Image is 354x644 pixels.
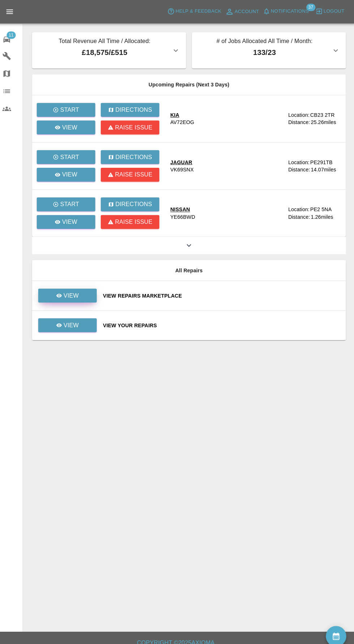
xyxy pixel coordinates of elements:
[310,110,334,117] div: CB23 2TR
[41,46,173,57] p: £18,575 / £515
[310,210,339,218] div: 1.26 miles
[65,215,80,223] p: View
[41,318,99,324] a: View
[40,119,98,133] a: View
[167,6,224,17] button: Help & Feedback
[117,168,154,177] p: Raise issue
[63,197,82,206] p: Start
[224,6,261,17] a: Account
[288,157,339,171] a: Location:PE291TBDistance:14.07miles
[41,289,99,294] a: View
[313,6,345,17] button: Logout
[40,212,98,226] a: View
[35,32,187,68] button: Total Revenue All Time / Allocated:£18,575/£515
[193,32,345,68] button: # of Jobs Allocated All Time / Month:133/23
[310,203,331,210] div: PE2 5NA
[172,117,195,124] div: AV72EOG
[105,317,339,325] a: View Your Repairs
[310,157,332,164] div: PE291TB
[172,157,195,164] div: JAGUAR
[10,31,19,38] span: 11
[41,285,99,299] a: View
[261,6,310,17] button: Notifications
[199,46,331,57] p: 133 / 23
[288,164,310,171] div: Distance:
[66,287,81,296] p: View
[325,618,345,638] button: availability
[40,102,98,115] button: Start
[66,317,81,325] p: View
[310,164,339,171] div: 14.07 miles
[288,203,309,210] div: Location:
[63,104,82,113] p: Start
[172,110,282,124] a: KIAAV72EOG
[288,110,339,124] a: Location:CB23 2TRDistance:25.26miles
[65,121,80,130] p: View
[199,36,331,46] p: # of Jobs Allocated All Time / Month:
[172,210,196,218] div: YE66BWD
[103,102,161,115] button: Directions
[117,197,154,206] p: Directions
[117,104,154,113] p: Directions
[310,117,339,124] div: 25.26 miles
[41,314,99,328] a: View
[288,203,339,218] a: Location:PE2 5NADistance:1.26miles
[288,110,309,117] div: Location:
[117,215,154,223] p: Raise issue
[35,257,345,277] th: All Repairs
[103,148,161,162] button: Directions
[63,151,82,159] p: Start
[103,212,161,226] button: Raise issue
[41,36,173,46] p: Total Revenue All Time / Allocated:
[117,121,154,130] p: Raise issue
[103,195,161,209] button: Directions
[172,203,196,210] div: NISSAN
[6,630,348,640] h6: Copyright © 2025 Axioma
[117,151,154,159] p: Directions
[4,3,22,20] button: Open drawer
[35,73,345,94] th: Upcoming Repairs (Next 3 Days)
[323,7,344,16] span: Logout
[172,203,282,218] a: NISSANYE66BWD
[40,195,98,209] button: Start
[172,110,195,117] div: KIA
[177,7,222,16] span: Help & Feedback
[288,157,309,164] div: Location:
[306,4,315,11] span: 37
[103,166,161,179] button: Raise issue
[172,164,195,171] div: VK69SNX
[172,157,282,171] a: JAGUARVK69SNX
[103,119,161,133] button: Raise issue
[271,7,308,16] span: Notifications
[40,148,98,162] button: Start
[40,166,98,179] a: View
[288,210,310,218] div: Distance:
[288,117,310,124] div: Distance:
[235,8,259,16] span: Account
[105,288,339,295] a: View Repairs Marketplace
[65,168,80,177] p: View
